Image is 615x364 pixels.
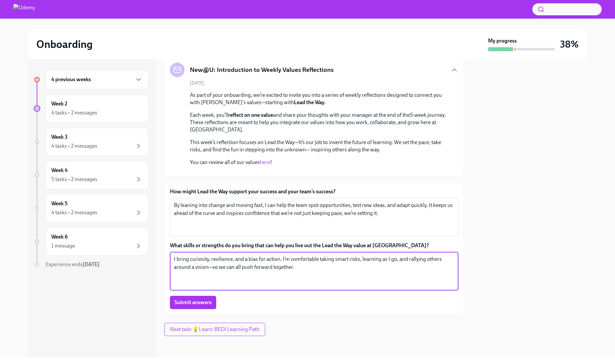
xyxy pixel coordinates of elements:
[174,201,454,233] textarea: By leaning into change and moving fast, I can help the team spot opportunities, test new ideas, a...
[190,91,448,106] p: As part of your onboarding, we’re excited to invite you into a series of weekly reflections desig...
[51,233,68,241] h6: Week 6
[36,38,93,51] h2: Onboarding
[51,142,97,150] div: 4 tasks • 2 messages
[190,111,448,133] p: Each week, you’ll and share your thoughts with your manager at the end of the . These reflections...
[51,176,97,183] div: 5 tasks • 2 messages
[51,242,75,250] div: 1 message
[46,261,100,268] span: Experience ends
[410,112,445,118] em: 5-week journey
[34,161,148,189] a: Week 45 tasks • 2 messages
[46,70,148,89] div: 4 previous weeks
[190,139,448,153] p: This week’s reflection focuses on Lead the Way—It’s our job to invent the future of learning. We ...
[175,299,212,306] span: Submit answers
[51,209,97,216] div: 4 tasks • 2 messages
[83,261,100,268] strong: [DATE]
[170,188,458,195] label: How might Lead the Way support your success and your team’s success?
[51,167,68,174] h6: Week 4
[164,323,265,336] button: Next task:💡Learn: BEDI Learning Path
[170,296,216,309] button: Submit answers
[51,133,68,141] h6: Week 3
[190,159,448,166] p: You can review all of our values !
[190,66,333,74] h5: New@U: Introduction to Weekly Values Reflections
[34,94,148,122] a: Week 24 tasks • 2 messages
[228,112,273,118] strong: reflect on one value
[51,109,97,116] div: 4 tasks • 2 messages
[34,228,148,256] a: Week 61 message
[170,326,260,333] span: Next task : 💡Learn: BEDI Learning Path
[51,200,68,207] h6: Week 5
[190,80,205,86] span: [DATE]
[260,159,270,165] a: here
[13,4,35,15] img: Udemy
[560,38,579,50] h3: 38%
[294,99,324,105] strong: Lead the Way
[51,100,67,107] h6: Week 2
[170,242,458,249] label: What skills or strengths do you bring that can help you live out the Lead the Way value at [GEOGR...
[34,194,148,222] a: Week 54 tasks • 2 messages
[174,255,454,287] textarea: I bring curiosity, resilience, and a bias for action. I’m comfortable taking smart risks, learnin...
[488,37,517,45] strong: My progress
[34,128,148,156] a: Week 34 tasks • 2 messages
[51,76,91,83] h6: 4 previous weeks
